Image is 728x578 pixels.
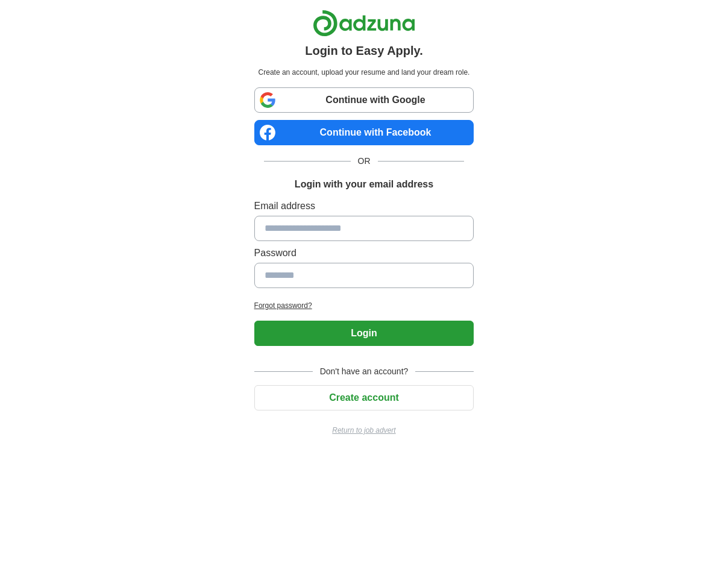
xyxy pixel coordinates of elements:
[254,300,474,311] a: Forgot password?
[254,120,474,145] a: Continue with Facebook
[254,246,474,260] label: Password
[305,42,423,60] h1: Login to Easy Apply.
[254,392,474,403] a: Create account
[295,177,433,192] h1: Login with your email address
[254,385,474,410] button: Create account
[254,87,474,113] a: Continue with Google
[313,365,416,378] span: Don't have an account?
[257,67,472,78] p: Create an account, upload your resume and land your dream role.
[254,425,474,436] a: Return to job advert
[254,321,474,346] button: Login
[351,155,378,168] span: OR
[313,10,415,37] img: Adzuna logo
[254,199,474,213] label: Email address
